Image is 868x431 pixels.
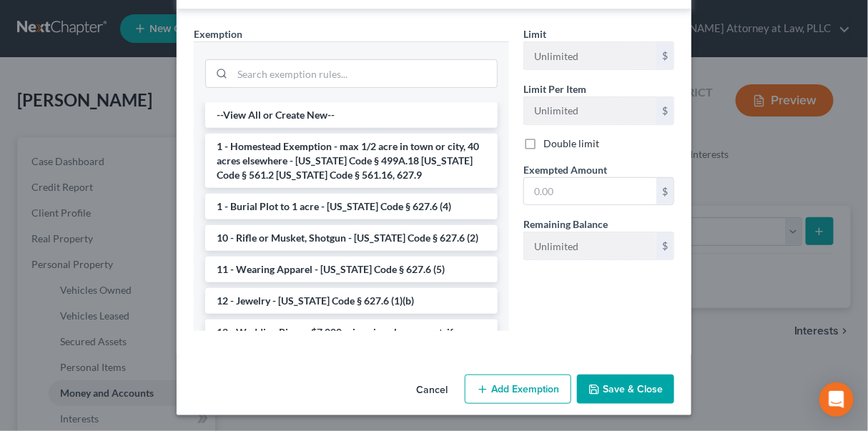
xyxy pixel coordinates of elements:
div: Open Intercom Messenger [819,382,854,417]
label: Remaining Balance [523,217,608,232]
input: -- [524,232,656,259]
div: $ [656,97,674,124]
label: Limit Per Item [523,81,586,96]
span: Exempted Amount [523,164,607,176]
span: Limit [523,28,546,40]
button: Add Exemption [465,375,571,405]
div: $ [656,178,674,205]
input: 0.00 [524,178,656,205]
li: 12 - Wedding Rings - $7,000 minus jewelry amount, if purchased after marriage and up to 2 years p... [205,319,498,374]
li: 1 - Homestead Exemption - max 1/2 acre in town or city, 40 acres elsewhere - [US_STATE] Code § 49... [205,134,498,188]
li: --View All or Create New-- [205,102,498,128]
div: $ [656,42,674,69]
li: 12 - Jewelry - [US_STATE] Code § 627.6 (1)(b) [205,288,498,314]
button: Cancel [405,376,459,405]
li: 11 - Wearing Apparel - [US_STATE] Code § 627.6 (5) [205,257,498,282]
button: Save & Close [577,375,674,405]
input: Search exemption rules... [232,60,497,87]
li: 1 - Burial Plot to 1 acre - [US_STATE] Code § 627.6 (4) [205,194,498,219]
input: -- [524,97,656,124]
div: $ [656,232,674,259]
label: Double limit [543,137,599,151]
span: Exemption [194,28,242,40]
input: -- [524,42,656,69]
li: 10 - Rifle or Musket, Shotgun - [US_STATE] Code § 627.6 (2) [205,225,498,251]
